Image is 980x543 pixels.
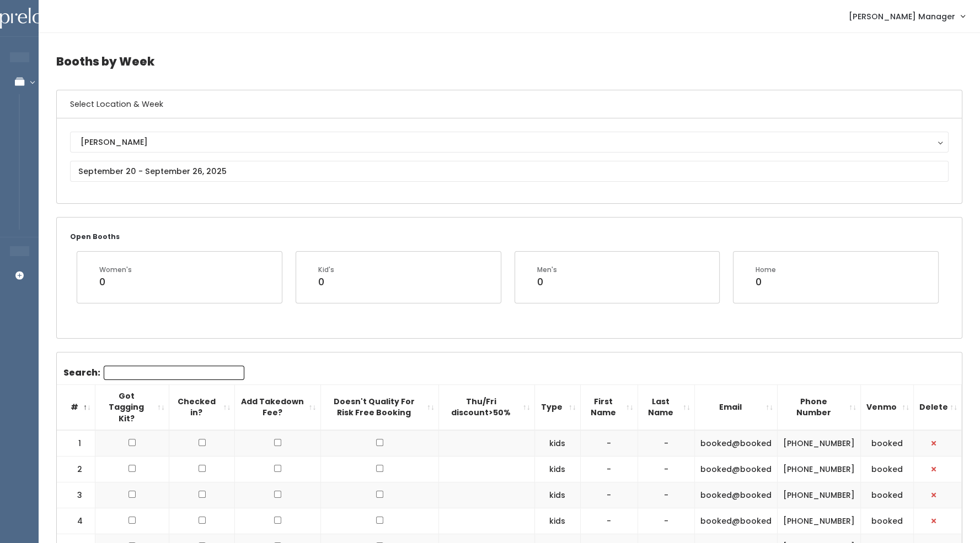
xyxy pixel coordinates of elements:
td: kids [534,482,580,508]
td: booked [860,457,913,482]
td: - [580,482,638,508]
a: [PERSON_NAME] Manager [838,4,976,28]
label: Search: [63,366,244,380]
div: Home [756,265,776,275]
small: Open Booths [70,232,120,241]
td: 2 [57,457,95,482]
th: Doesn't Quality For Risk Free Booking : activate to sort column ascending [320,384,438,430]
th: Delete: activate to sort column ascending [913,384,961,430]
td: [PHONE_NUMBER] [777,430,860,457]
td: [PHONE_NUMBER] [777,482,860,508]
th: #: activate to sort column descending [57,384,95,430]
input: September 20 - September 26, 2025 [70,161,949,182]
th: Thu/Fri discount&gt;50%: activate to sort column ascending [438,384,534,430]
th: Phone Number: activate to sort column ascending [777,384,860,430]
div: Women's [99,265,132,275]
td: - [638,430,694,457]
div: 0 [99,275,132,289]
div: 0 [537,275,557,289]
td: 3 [57,482,95,508]
td: - [638,508,694,534]
div: Men's [537,265,557,275]
td: [PHONE_NUMBER] [777,508,860,534]
div: [PERSON_NAME] [81,136,938,148]
th: Checked in?: activate to sort column ascending [169,384,234,430]
td: kids [534,430,580,457]
td: - [638,457,694,482]
td: - [580,430,638,457]
th: Email: activate to sort column ascending [694,384,777,430]
td: [PHONE_NUMBER] [777,457,860,482]
td: booked [860,508,913,534]
td: kids [534,508,580,534]
td: booked@booked [694,508,777,534]
input: Search: [104,366,244,380]
th: First Name: activate to sort column ascending [580,384,638,430]
h6: Select Location & Week [57,90,962,118]
td: booked [860,482,913,508]
th: Last Name: activate to sort column ascending [638,384,694,430]
div: Kid's [318,265,334,275]
th: Type: activate to sort column ascending [534,384,580,430]
th: Got Tagging Kit?: activate to sort column ascending [95,384,169,430]
div: 0 [756,275,776,289]
button: [PERSON_NAME] [70,132,949,153]
td: - [580,508,638,534]
td: 4 [57,508,95,534]
div: 0 [318,275,334,289]
td: - [638,482,694,508]
td: kids [534,457,580,482]
td: booked@booked [694,482,777,508]
td: 1 [57,430,95,457]
th: Venmo: activate to sort column ascending [860,384,913,430]
td: - [580,457,638,482]
td: booked [860,430,913,457]
td: booked@booked [694,457,777,482]
td: booked@booked [694,430,777,457]
th: Add Takedown Fee?: activate to sort column ascending [235,384,320,430]
h4: Booths by Week [56,46,962,77]
span: [PERSON_NAME] Manager [849,10,955,23]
